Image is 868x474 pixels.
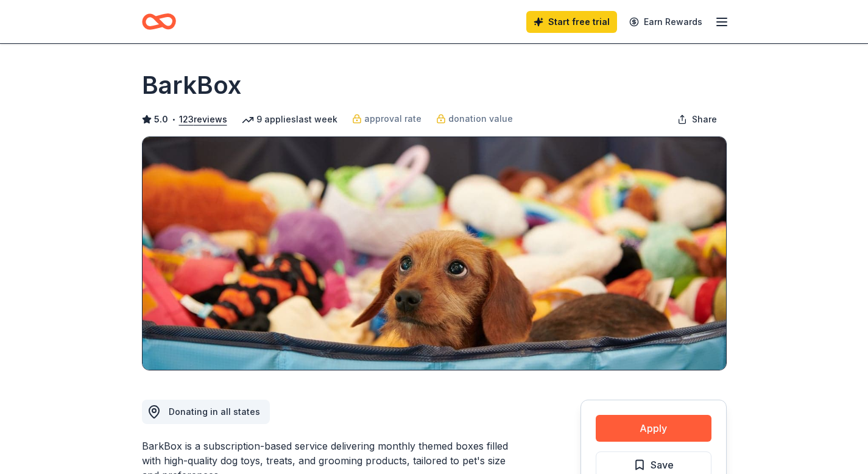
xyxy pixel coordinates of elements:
[622,11,710,33] a: Earn Rewards
[142,68,241,102] h1: BarkBox
[179,112,227,127] button: 123reviews
[364,111,422,126] span: approval rate
[596,415,711,442] button: Apply
[692,112,717,127] span: Share
[169,406,260,417] span: Donating in all states
[142,7,176,36] a: Home
[352,111,422,126] a: approval rate
[651,457,674,473] span: Save
[448,111,513,126] span: donation value
[143,137,726,370] img: Image for BarkBox
[436,111,513,126] a: donation value
[171,115,175,124] span: •
[242,112,337,127] div: 9 applies last week
[526,11,617,33] a: Start free trial
[668,107,727,132] button: Share
[154,112,168,127] span: 5.0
